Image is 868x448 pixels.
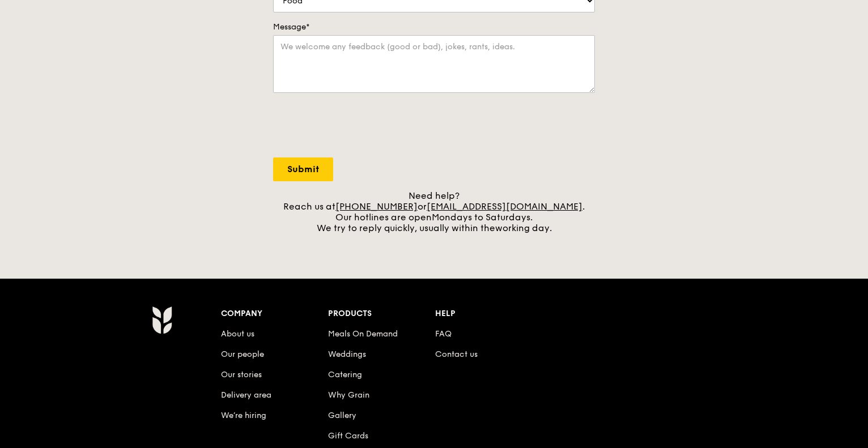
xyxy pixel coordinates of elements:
iframe: reCAPTCHA [273,104,445,148]
div: Company [221,306,328,322]
label: Message* [273,22,595,33]
input: Submit [273,157,333,181]
a: Meals On Demand [328,329,398,339]
div: Products [328,306,435,322]
div: Help [435,306,542,322]
span: Mondays to Saturdays. [432,212,533,223]
a: Contact us [435,349,478,359]
a: We’re hiring [221,411,266,420]
span: working day. [495,223,552,233]
a: Our stories [221,370,262,379]
a: Catering [328,370,362,379]
a: [PHONE_NUMBER] [335,201,418,212]
a: Our people [221,349,264,359]
a: Weddings [328,349,366,359]
a: [EMAIL_ADDRESS][DOMAIN_NAME] [427,201,582,212]
div: Need help? Reach us at or . Our hotlines are open We try to reply quickly, usually within the [273,190,595,233]
img: Grain [152,306,172,334]
a: Delivery area [221,390,271,400]
a: Why Grain [328,390,369,400]
a: FAQ [435,329,452,339]
a: Gift Cards [328,431,368,441]
a: Gallery [328,411,356,420]
a: About us [221,329,254,339]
